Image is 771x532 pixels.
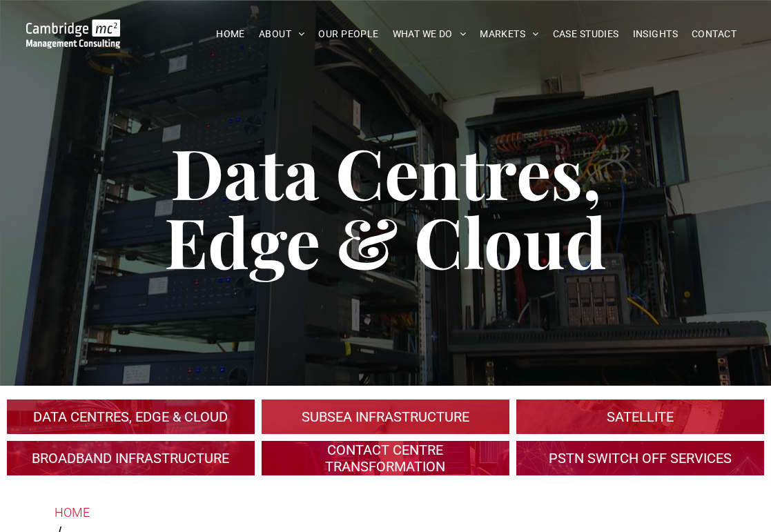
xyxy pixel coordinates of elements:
[516,400,764,434] a: A large mall with arched glass roof
[626,23,685,45] a: INSIGHTS
[7,400,255,434] a: An industrial plant
[516,441,764,475] a: TECHNOLOGY > DIGITAL INFRASTRUCTURE > PSTN Switch-Off Services | Cambridge MC
[262,441,509,475] a: TECHNOLOGY > DIGITAL INFRASTRUCTURE > Contact Centre Transformation & Customer Satisfaction
[473,23,545,45] a: MARKETS
[26,21,120,36] a: Your Business Transformed | Cambridge Management Consulting
[685,23,743,45] a: CONTACT
[252,23,312,45] a: ABOUT
[164,126,607,286] span: Data Centres, Edge & Cloud
[386,23,474,45] a: WHAT WE DO
[546,23,626,45] a: CASE STUDIES
[55,503,717,522] a: HOME
[26,19,120,48] img: Go to Homepage
[311,23,385,45] a: OUR PEOPLE
[7,441,255,475] a: A crowd in silhouette at sunset, on a rise or lookout point
[209,23,252,45] a: HOME
[262,400,509,434] a: TECHNOLOGY > DIGITAL INFRASTRUCTURE > Subsea Infrastructure | Cambridge MC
